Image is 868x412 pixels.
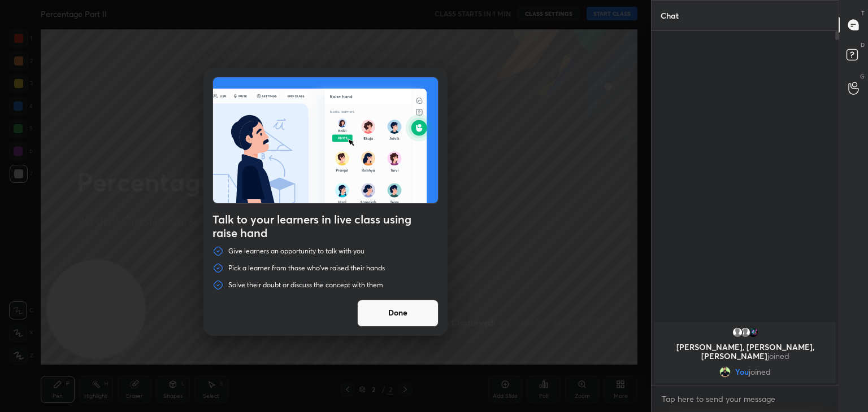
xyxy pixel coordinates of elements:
[228,247,364,256] p: Give learners an opportunity to talk with you
[860,72,865,81] p: G
[735,367,749,376] span: You
[732,327,743,338] img: default.png
[228,280,383,290] p: Solve their doubt or discuss the concept with them
[357,300,439,327] button: Done
[661,343,829,361] p: [PERSON_NAME], [PERSON_NAME], [PERSON_NAME]
[740,327,751,338] img: default.png
[213,77,438,203] img: preRahAdop.42c3ea74.svg
[719,366,731,378] img: 6f4578c4c6224cea84386ccc78b3bfca.jpg
[749,367,771,376] span: joined
[652,320,839,385] div: grid
[228,264,385,273] p: Pick a learner from those who've raised their hands
[861,9,865,17] p: T
[212,213,439,240] h4: Talk to your learners in live class using raise hand
[767,350,789,361] span: joined
[748,327,759,338] img: 3
[652,1,688,30] p: Chat
[861,41,865,49] p: D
